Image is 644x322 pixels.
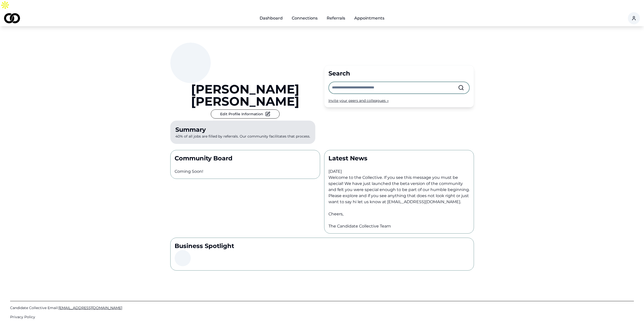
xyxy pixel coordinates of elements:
[350,13,388,23] a: Appointments
[4,13,20,23] img: logo
[288,13,322,23] a: Connections
[323,13,349,23] a: Referrals
[175,126,310,134] div: Summary
[328,154,470,162] p: Latest News
[58,306,122,310] span: [EMAIL_ADDRESS][DOMAIN_NAME]
[175,168,316,175] p: Coming Soon!
[10,305,634,310] a: Candidate Collective Email:[EMAIL_ADDRESS][DOMAIN_NAME]
[170,83,320,107] a: [PERSON_NAME] [PERSON_NAME]
[328,162,470,229] p: [DATE] Welcome to the Collective. If you see this message you must be special! We have just launc...
[170,121,315,144] p: 40% of all jobs are filled by referrals. Our community facilitates that process.
[328,98,470,103] div: Invite your peers and colleagues →
[256,13,388,23] nav: Main
[175,242,470,250] p: Business Spotlight
[328,69,470,78] div: Search
[10,314,634,319] a: Privacy Policy
[175,154,316,162] p: Community Board
[256,13,287,23] a: Dashboard
[211,109,280,119] button: Edit Profile Information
